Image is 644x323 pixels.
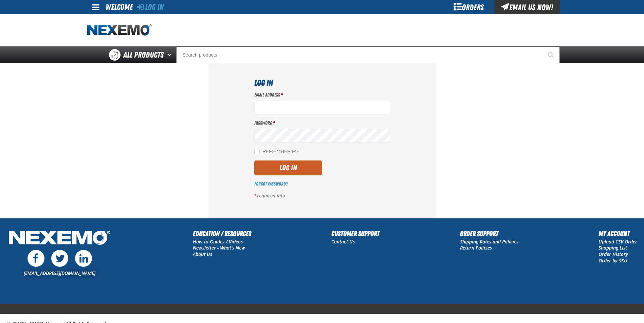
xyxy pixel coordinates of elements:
[137,2,164,12] a: Log In
[599,257,627,264] a: Order by SKU
[7,229,112,249] img: Nexemo Logo
[460,244,492,251] a: Return Policies
[460,229,518,239] h2: Order Support
[254,77,390,89] h1: Log In
[24,270,95,276] a: [EMAIL_ADDRESS][DOMAIN_NAME]
[254,92,390,98] label: Email Address
[254,193,390,199] p: required info
[87,24,152,36] a: Home
[254,120,390,126] label: Password
[254,181,288,187] a: Forgot Password?
[331,238,355,245] a: Contact Us
[193,238,243,245] a: How to Guides / Videos
[460,238,518,245] a: Shipping Rates and Policies
[193,229,251,239] h2: Education / Resources
[543,46,560,63] button: Start Searching
[254,149,299,155] label: Remember Me
[193,251,212,257] a: About Us
[599,251,628,257] a: Order History
[87,24,152,36] img: Nexemo logo
[331,229,380,239] h2: Customer Support
[176,46,560,63] input: Search
[165,46,176,63] button: Open All Products pages
[254,149,260,154] input: Remember Me
[599,238,637,245] a: Upload CSV Order
[599,244,627,251] a: Shopping List
[123,49,164,61] span: All Products
[193,244,245,251] a: Newsletter - What's New
[599,229,637,239] h2: My Account
[254,160,322,175] button: Log In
